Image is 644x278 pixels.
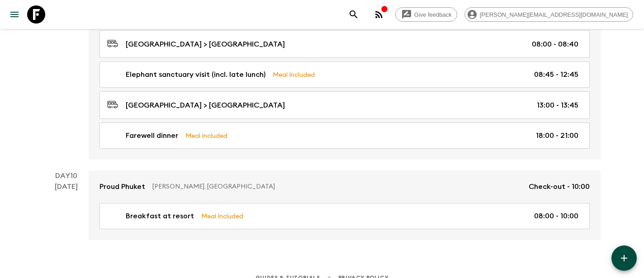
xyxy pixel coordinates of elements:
[99,30,590,58] a: [GEOGRAPHIC_DATA] > [GEOGRAPHIC_DATA]08:00 - 08:40
[409,11,457,18] span: Give feedback
[126,100,285,111] p: [GEOGRAPHIC_DATA] > [GEOGRAPHIC_DATA]
[99,61,590,88] a: Elephant sanctuary visit (incl. late lunch)Meal Included08:45 - 12:45
[43,170,89,181] p: Day 10
[529,181,590,192] p: Check-out - 10:00
[126,211,194,221] p: Breakfast at resort
[475,11,633,18] span: [PERSON_NAME][EMAIL_ADDRESS][DOMAIN_NAME]
[99,181,145,192] p: Proud Phuket
[5,5,24,24] button: menu
[536,130,578,141] p: 18:00 - 21:00
[534,69,578,80] p: 08:45 - 12:45
[273,70,315,80] p: Meal Included
[532,39,578,50] p: 08:00 - 08:40
[201,211,243,221] p: Meal Included
[126,69,265,80] p: Elephant sanctuary visit (incl. late lunch)
[99,203,590,229] a: Breakfast at resortMeal Included08:00 - 10:00
[537,100,578,111] p: 13:00 - 13:45
[185,131,227,141] p: Meal Included
[126,130,178,141] p: Farewell dinner
[89,170,601,203] a: Proud Phuket[PERSON_NAME], [GEOGRAPHIC_DATA]Check-out - 10:00
[534,211,578,221] p: 08:00 - 10:00
[99,123,590,149] a: Farewell dinnerMeal Included18:00 - 21:00
[126,39,285,50] p: [GEOGRAPHIC_DATA] > [GEOGRAPHIC_DATA]
[152,182,521,191] p: [PERSON_NAME], [GEOGRAPHIC_DATA]
[345,5,363,24] button: search adventures
[395,7,457,22] a: Give feedback
[55,181,78,240] div: [DATE]
[464,7,633,22] div: [PERSON_NAME][EMAIL_ADDRESS][DOMAIN_NAME]
[99,91,590,119] a: [GEOGRAPHIC_DATA] > [GEOGRAPHIC_DATA]13:00 - 13:45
